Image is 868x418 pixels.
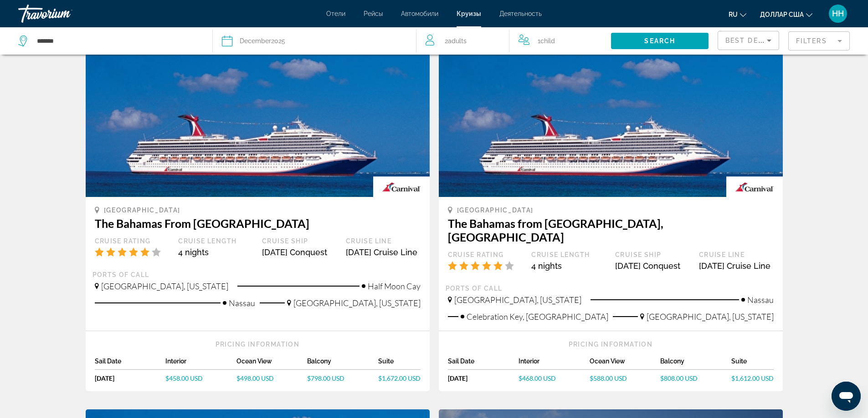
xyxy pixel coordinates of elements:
[307,374,378,382] a: $798.00 USD
[467,312,608,322] span: Celebration Key, [GEOGRAPHIC_DATA]
[101,281,228,291] span: [GEOGRAPHIC_DATA], [US_STATE]
[615,251,690,259] div: Cruise Ship
[729,11,738,18] font: ru
[178,247,253,257] div: 4 nights
[699,261,774,271] div: [DATE] Cruise Line
[448,37,467,45] span: Adults
[236,374,274,382] span: $498.00 USD
[726,176,782,197] img: carnival.gif
[725,37,773,44] span: Best Deals
[378,358,421,370] div: Suite
[611,33,709,49] button: Search
[18,2,109,25] a: Травориум
[615,261,690,271] div: [DATE] Conquest
[660,374,731,382] a: $808.00 USD
[262,237,337,245] div: Cruise Ship
[519,358,590,370] div: Interior
[104,206,181,214] span: [GEOGRAPHIC_DATA]
[326,10,345,17] a: Отели
[378,374,421,382] a: $1,672.00 USD
[401,10,438,17] a: Автомобили
[307,358,378,370] div: Balcony
[448,374,519,382] div: [DATE]
[446,284,776,292] div: Ports of call
[519,374,556,382] span: $468.00 USD
[590,374,661,382] a: $588.00 USD
[760,11,804,18] font: доллар США
[368,281,421,291] span: Half Moon Cay
[165,358,236,370] div: Interior
[448,217,774,244] h3: The Bahamas from [GEOGRAPHIC_DATA], [GEOGRAPHIC_DATA]
[240,37,271,45] span: December
[95,237,169,245] div: Cruise Rating
[531,261,606,271] div: 4 nights
[660,374,698,382] span: $808.00 USD
[725,35,771,46] mat-select: Sort by
[416,27,611,55] button: Travelers: 2 adults, 1 child
[95,358,166,370] div: Sail Date
[346,237,421,245] div: Cruise Line
[644,37,675,45] span: Search
[788,31,850,51] button: Filter
[519,374,590,382] a: $468.00 USD
[364,10,383,17] a: Рейсы
[660,358,731,370] div: Balcony
[346,247,421,257] div: [DATE] Cruise Line
[86,51,430,197] img: 1716543878.jpg
[165,374,236,382] a: $458.00 USD
[293,298,421,308] span: [GEOGRAPHIC_DATA], [US_STATE]
[236,374,308,382] a: $498.00 USD
[531,251,606,259] div: Cruise Length
[439,51,783,197] img: 1716543878.jpg
[747,295,774,305] span: Nassau
[448,340,774,348] div: Pricing Information
[95,374,166,382] div: [DATE]
[731,358,774,370] div: Suite
[499,10,542,17] a: Деятельность
[222,27,407,55] button: December2025
[647,312,774,322] span: [GEOGRAPHIC_DATA], [US_STATE]
[178,237,253,245] div: Cruise Length
[307,374,344,382] span: $798.00 USD
[95,340,421,348] div: Pricing Information
[832,382,861,411] iframe: Кнопка запуска окна обмена сообщениями
[229,298,255,308] span: Nassau
[457,206,534,214] span: [GEOGRAPHIC_DATA]
[445,35,467,47] span: 2
[448,251,523,259] div: Cruise Rating
[240,35,285,47] div: 2025
[731,374,774,382] a: $1,612.00 USD
[454,295,581,305] span: [GEOGRAPHIC_DATA], [US_STATE]
[540,37,555,45] span: Child
[832,9,844,18] font: НН
[590,374,627,382] span: $588.00 USD
[826,4,850,23] button: Меню пользователя
[590,358,661,370] div: Ocean View
[699,251,774,259] div: Cruise Line
[373,176,429,197] img: carnival.gif
[448,358,519,370] div: Sail Date
[262,247,337,257] div: [DATE] Conquest
[92,271,423,279] div: Ports of call
[538,35,555,47] span: 1
[457,10,481,17] a: Круизы
[760,8,812,21] button: Изменить валюту
[236,358,308,370] div: Ocean View
[729,8,746,21] button: Изменить язык
[165,374,203,382] span: $458.00 USD
[95,217,421,230] h3: The Bahamas From [GEOGRAPHIC_DATA]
